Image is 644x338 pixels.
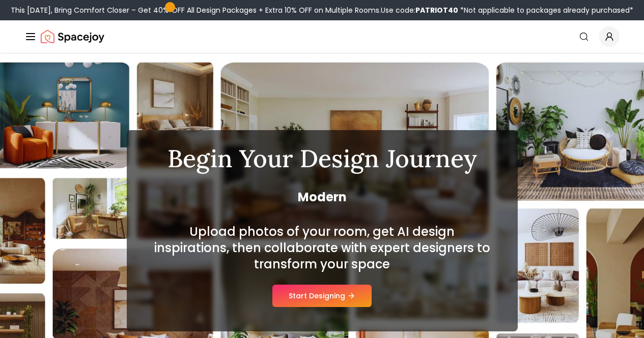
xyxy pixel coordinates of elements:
img: Spacejoy Logo [41,26,104,47]
span: Use code: [381,5,458,15]
h2: Upload photos of your room, get AI design inspirations, then collaborate with expert designers to... [151,224,493,272]
a: Spacejoy [41,26,104,47]
h1: Begin Your Design Journey [151,146,493,171]
span: *Not applicable to packages already purchased* [458,5,633,15]
div: This [DATE], Bring Comfort Closer – Get 40% OFF All Design Packages + Extra 10% OFF on Multiple R... [11,5,633,15]
nav: Global [24,20,620,53]
b: PATRIOT40 [415,5,458,15]
button: Start Designing [272,285,372,307]
span: Modern [151,189,493,205]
